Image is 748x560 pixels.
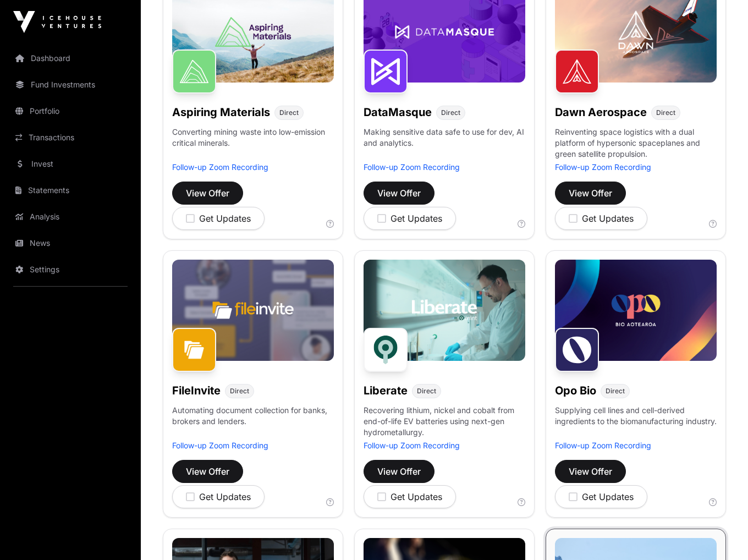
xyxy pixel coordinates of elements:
button: Get Updates [364,485,456,508]
h1: Dawn Aerospace [555,105,647,120]
span: View Offer [569,186,612,200]
span: Direct [441,108,460,117]
a: Transactions [9,125,132,150]
div: Get Updates [569,212,634,225]
span: Direct [417,387,436,396]
div: Get Updates [186,212,251,225]
img: Opo-Bio-Banner.jpg [555,260,717,361]
button: View Offer [364,460,435,483]
div: Get Updates [186,490,251,503]
img: Opo Bio [555,328,599,372]
p: Converting mining waste into low-emission critical minerals. [172,127,334,162]
div: Get Updates [377,212,442,225]
a: Follow-up Zoom Recording [555,441,651,450]
a: Follow-up Zoom Recording [172,441,268,450]
a: Follow-up Zoom Recording [555,162,651,172]
h1: DataMasque [364,105,432,120]
button: View Offer [555,182,626,205]
a: Portfolio [9,99,132,123]
span: View Offer [569,465,612,478]
span: Direct [279,108,299,117]
a: Fund Investments [9,73,132,97]
p: Supplying cell lines and cell-derived ingredients to the biomanufacturing industry. [555,405,717,427]
h1: FileInvite [172,383,221,398]
img: Liberate-Banner.jpg [364,260,525,361]
a: Dashboard [9,46,132,70]
span: Direct [656,108,675,117]
button: Get Updates [364,207,456,230]
p: Recovering lithium, nickel and cobalt from end-of-life EV batteries using next-gen hydrometallurgy. [364,405,525,440]
h1: Aspiring Materials [172,105,270,120]
button: View Offer [172,460,243,483]
img: Dawn Aerospace [555,50,599,94]
span: View Offer [377,465,421,478]
button: Get Updates [172,207,265,230]
img: DataMasque [364,50,408,94]
h1: Liberate [364,383,408,398]
span: Direct [230,387,249,396]
img: File-Invite-Banner.jpg [172,260,334,361]
a: Follow-up Zoom Recording [364,441,460,450]
p: Automating document collection for banks, brokers and lenders. [172,405,334,440]
img: FileInvite [172,328,216,372]
span: View Offer [377,186,421,200]
button: View Offer [172,182,243,205]
a: Follow-up Zoom Recording [172,162,268,172]
img: Icehouse Ventures Logo [13,11,101,33]
h1: Opo Bio [555,383,596,398]
button: View Offer [364,182,435,205]
button: Get Updates [555,207,647,230]
a: Settings [9,257,132,282]
span: Direct [606,387,625,396]
a: Analysis [9,205,132,229]
button: Get Updates [172,485,265,508]
span: View Offer [186,186,229,200]
p: Making sensitive data safe to use for dev, AI and analytics. [364,127,525,162]
button: Get Updates [555,485,647,508]
a: Statements [9,178,132,202]
div: Get Updates [569,490,634,503]
a: News [9,231,132,255]
button: View Offer [555,460,626,483]
img: Aspiring Materials [172,50,216,94]
p: Reinventing space logistics with a dual platform of hypersonic spaceplanes and green satellite pr... [555,127,717,162]
iframe: Chat Widget [693,507,748,560]
div: Get Updates [377,490,442,503]
a: Follow-up Zoom Recording [364,162,460,172]
img: Liberate [364,328,408,372]
span: View Offer [186,465,229,478]
a: Invest [9,152,132,176]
